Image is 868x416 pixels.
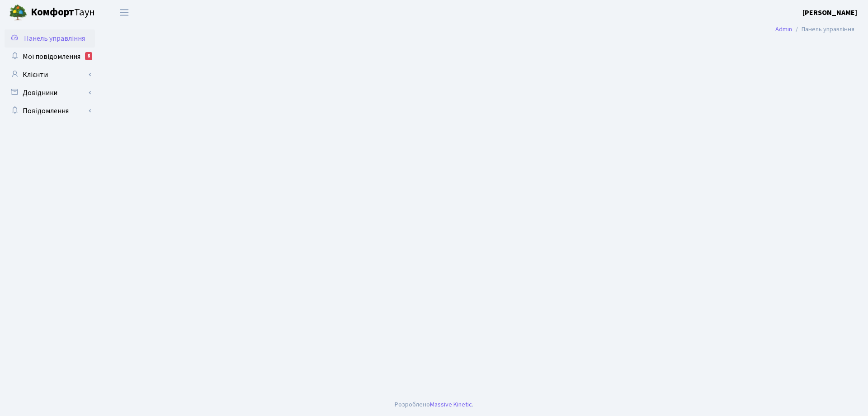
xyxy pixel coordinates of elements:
[31,5,74,19] b: Комфорт
[85,52,92,60] div: 8
[775,24,792,34] a: Admin
[113,5,136,20] button: Переключити навігацію
[395,400,473,410] div: Розроблено .
[5,102,95,120] a: Повідомлення
[792,24,854,34] li: Панель управління
[5,84,95,102] a: Довідники
[5,48,95,66] a: Мої повідомлення8
[802,8,857,18] b: [PERSON_NAME]
[23,52,80,62] span: Мої повідомлення
[802,7,857,18] a: [PERSON_NAME]
[31,5,95,20] span: Таун
[9,4,27,22] img: logo.png
[24,33,85,43] span: Панель управління
[5,66,95,84] a: Клієнти
[762,20,868,39] nav: breadcrumb
[5,29,95,48] a: Панель управління
[430,400,472,409] a: Massive Kinetic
